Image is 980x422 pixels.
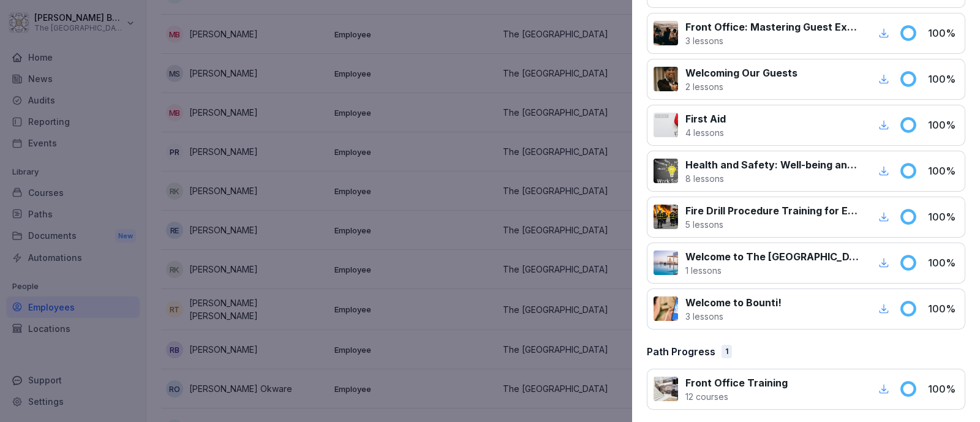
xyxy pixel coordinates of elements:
[685,157,861,172] p: Health and Safety: Well-being and Protection
[685,172,861,185] p: 8 lessons
[685,20,861,34] p: Front Office: Mastering Guest Experience and Customer Interactions: Forbes Five-Star Standards
[685,390,788,403] p: 12 courses
[928,301,959,316] p: 100 %
[928,118,959,132] p: 100 %
[685,126,726,139] p: 4 lessons
[928,26,959,40] p: 100 %
[685,111,726,126] p: First Aid
[685,66,797,80] p: Welcoming Our Guests
[685,34,861,47] p: 3 lessons
[722,345,732,358] div: 1
[928,209,959,224] p: 100 %
[928,72,959,86] p: 100 %
[928,382,959,396] p: 100 %
[685,264,861,277] p: 1 lessons
[685,310,782,323] p: 3 lessons
[685,203,861,218] p: Fire Drill Procedure Training for Embassy Valletta Employees
[685,80,797,93] p: 2 lessons
[647,344,715,359] p: Path Progress
[928,164,959,178] p: 100 %
[928,255,959,270] p: 100 %
[685,218,861,231] p: 5 lessons
[685,249,861,264] p: Welcome to The [GEOGRAPHIC_DATA]: Employee Orientation
[685,295,782,310] p: Welcome to Bounti!
[685,375,788,390] p: Front Office Training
